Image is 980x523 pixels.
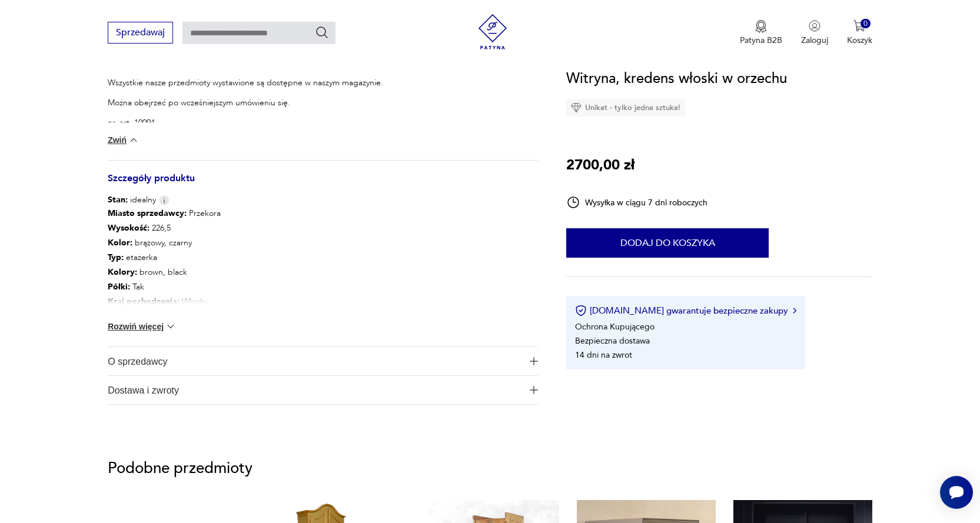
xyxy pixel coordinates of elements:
[530,357,538,365] img: Ikona plusa
[108,347,522,375] span: O sprzedawcy
[108,117,538,129] p: nr. art. 10094
[740,20,782,46] button: Patyna B2B
[571,102,582,113] img: Ikona diamentu
[108,321,176,332] button: Rozwiń więcej
[108,237,132,248] b: Kolor:
[108,376,522,404] span: Dostawa i zwroty
[575,335,650,347] li: Bezpieczna dostawa
[740,20,782,46] a: Ikona medaluPatyna B2B
[108,175,538,194] h3: Szczegóły produktu
[108,281,130,292] b: Półki :
[108,252,124,263] b: Typ :
[108,222,150,234] b: Wysokość :
[847,35,872,46] p: Koszyk
[566,68,787,90] h1: Witryna, kredens włoski w orzechu
[108,296,180,307] b: Kraj pochodzenia :
[159,195,170,205] img: Info icon
[566,154,634,176] p: 2700,00 zł
[475,14,510,49] img: Patyna - sklep z meblami i dekoracjami vintage
[801,20,828,46] button: Zaloguj
[809,20,820,32] img: Ikonka użytkownika
[575,305,587,317] img: Ikona certyfikatu
[566,228,769,258] button: Dodaj do koszyka
[108,294,221,309] p: Włochy
[108,265,221,279] p: brown, black
[801,35,828,46] p: Zaloguj
[108,235,221,250] p: brązowy, czarny
[108,279,221,294] p: Tak
[575,349,632,361] li: 14 dni na zwrot
[108,221,221,235] p: 226,5
[108,22,173,44] button: Sprzedawaj
[740,35,782,46] p: Patyna B2B
[108,461,872,475] p: Podobne przedmioty
[853,20,865,32] img: Ikona koszyka
[847,20,872,46] button: 0Koszyk
[575,321,655,332] li: Ochrona Kupującego
[108,347,538,375] button: Ikona plusaO sprzedawcy
[315,25,329,39] button: Szukaj
[108,77,538,89] p: Wszystkie nasze przedmioty wystawione są dostępne w naszym magazynie.
[108,134,139,146] button: Zwiń
[575,305,796,317] button: [DOMAIN_NAME] gwarantuje bezpieczne zakupy
[108,267,137,278] b: Kolory :
[108,97,538,109] p: Można obejrzeć po wcześniejszym umówieniu się.
[566,99,685,116] div: Unikat - tylko jedna sztuka!
[566,195,707,209] div: Wysyłka w ciągu 7 dni roboczych
[108,208,187,219] b: Miasto sprzedawcy :
[108,206,221,221] p: Przekora
[165,321,177,332] img: chevron down
[755,20,767,33] img: Ikona medalu
[108,250,221,265] p: etażerka
[108,29,173,38] a: Sprzedawaj
[128,134,139,146] img: chevron down
[108,194,128,205] b: Stan:
[108,194,156,206] span: idealny
[530,386,538,394] img: Ikona plusa
[793,308,796,314] img: Ikona strzałki w prawo
[861,19,871,29] div: 0
[940,476,973,509] iframe: Smartsupp widget button
[108,376,538,404] button: Ikona plusaDostawa i zwroty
